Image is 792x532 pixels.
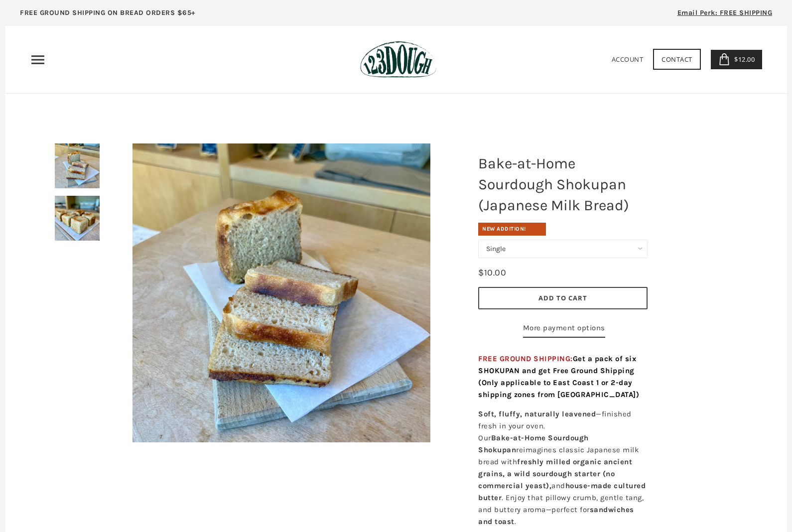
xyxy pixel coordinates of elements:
[677,8,773,17] span: Email Perk: FREE SHIPPING
[711,50,763,69] a: $12.00
[30,52,46,68] nav: Primary
[478,409,596,418] strong: Soft, fluffy, naturally leavened
[478,266,506,280] div: $10.00
[5,5,211,26] a: FREE GROUND SHIPPING ON BREAD ORDERS $65+
[732,55,755,64] span: $12.00
[478,505,634,526] strong: sandwiches and toast
[478,408,648,528] p: —finished fresh in your oven. Our reimagines classic Japanese milk bread with and . Enjoy that pi...
[478,287,648,309] button: Add to Cart
[478,433,589,454] strong: Bake-at-Home Sourdough Shokupan
[478,354,639,399] span: FREE GROUND SHIPPING:
[55,196,100,241] img: Bake-at-Home Sourdough Shokupan (Japanese Milk Bread)
[538,293,587,302] span: Add to Cart
[653,49,701,70] a: Contact
[478,457,632,490] strong: freshly milled organic ancient grains, a wild sourdough starter (no commercial yeast),
[55,143,100,188] img: Bake-at-Home Sourdough Shokupan (Japanese Milk Bread)
[612,55,644,64] a: Account
[662,5,788,26] a: Email Perk: FREE SHIPPING
[478,223,546,236] div: New Addition!
[523,322,605,338] a: More payment options
[125,143,438,442] a: Bake-at-Home Sourdough Shokupan (Japanese Milk Bread)
[360,41,436,78] img: 123Dough Bakery
[132,143,430,442] img: Bake-at-Home Sourdough Shokupan (Japanese Milk Bread)
[20,7,196,18] p: FREE GROUND SHIPPING ON BREAD ORDERS $65+
[471,148,655,221] h1: Bake-at-Home Sourdough Shokupan (Japanese Milk Bread)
